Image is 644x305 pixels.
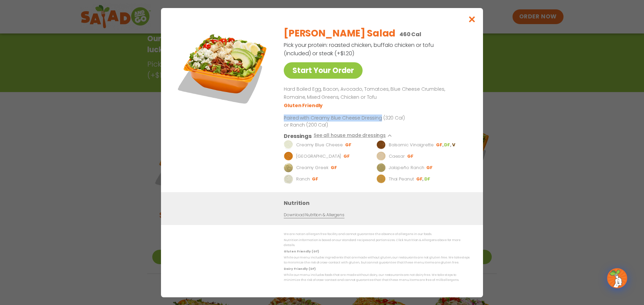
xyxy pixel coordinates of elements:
p: Hard Boiled Egg, Bacon, Avocado, Tomatoes, Blue Cheese Crumbles, Romaine, Mixed Greens, Chicken o... [284,85,467,101]
p: Creamy Greek [296,164,328,171]
img: Dressing preview image for Jalapeño Ranch [376,163,386,172]
li: GF [436,142,444,148]
li: V [452,142,456,148]
button: Close modal [461,8,483,30]
p: 460 Cal [399,30,421,39]
p: Pick your protein: roasted chicken, buffalo chicken or tofu (included) or steak (+$1.20) [284,41,435,58]
img: Dressing preview image for Caesar [376,151,386,161]
img: Featured product photo for Cobb Salad [176,21,270,115]
li: GF [343,153,351,159]
p: [GEOGRAPHIC_DATA] [296,153,341,159]
img: Dressing preview image for Creamy Blue Cheese [284,140,293,149]
h3: Dressings [284,132,312,140]
p: Caesar [389,153,405,159]
p: Creamy Blue Cheese [296,141,343,148]
p: Jalapeño Ranch [389,164,424,171]
li: DF [424,176,431,182]
p: Balsamic Vinaigrette [389,141,434,148]
p: We are not an allergen free facility and cannot guarantee the absence of allergens in our foods. [284,232,470,237]
a: Download Nutrition & Allergens [284,212,344,218]
li: GF [416,176,424,182]
li: GF [345,142,352,148]
img: Dressing preview image for Creamy Greek [284,163,293,172]
p: While our menu includes ingredients that are made without gluten, our restaurants are not gluten ... [284,255,470,265]
img: Dressing preview image for Ranch [284,174,293,183]
img: wpChatIcon [608,269,627,288]
strong: Gluten Friendly (GF) [284,249,319,253]
li: GF [407,153,414,159]
img: Dressing preview image for BBQ Ranch [284,151,293,161]
p: Ranch [296,175,310,182]
p: Paired with Creamy Blue Cheese Dressing (320 Cal) or Ranch (200 Cal) [284,114,408,128]
img: Dressing preview image for Balsamic Vinaigrette [376,140,386,149]
li: DF [444,142,452,148]
p: Thai Peanut [389,175,414,182]
h2: [PERSON_NAME] Salad [284,26,395,41]
li: Gluten Friendly [284,102,324,109]
h3: Nutrition [284,199,473,207]
strong: Dairy Friendly (DF) [284,266,315,271]
li: GF [331,164,338,170]
a: Start Your Order [284,62,363,79]
li: GF [426,164,433,170]
p: While our menu includes foods that are made without dairy, our restaurants are not dairy free. We... [284,273,470,283]
p: Nutrition information is based on our standard recipes and portion sizes. Click Nutrition & Aller... [284,238,470,248]
li: GF [312,176,319,182]
img: Dressing preview image for Thai Peanut [376,174,386,183]
button: See all house made dressings [314,132,395,140]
